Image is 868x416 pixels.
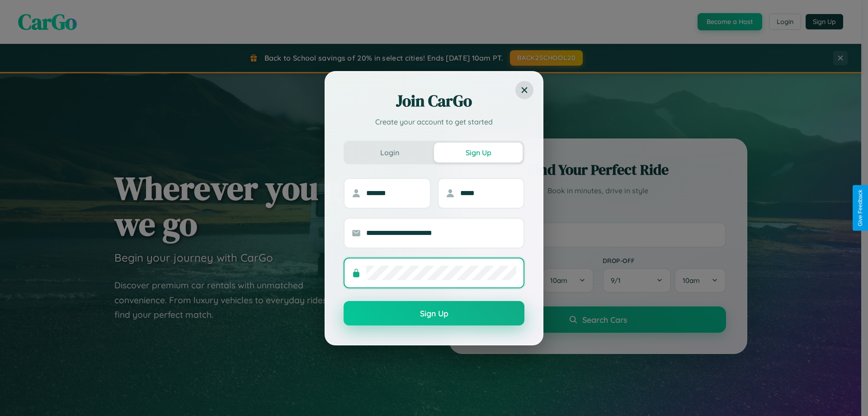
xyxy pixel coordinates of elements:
[857,190,863,226] div: Give Feedback
[345,143,434,163] button: Login
[344,116,524,127] p: Create your account to get started
[344,90,524,112] h2: Join CarGo
[434,143,523,163] button: Sign Up
[344,301,524,325] button: Sign Up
